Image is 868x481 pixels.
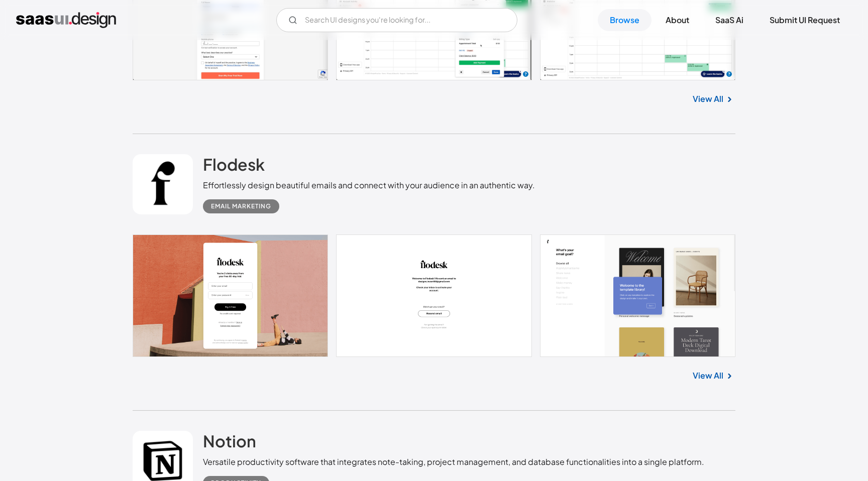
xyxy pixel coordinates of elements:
a: About [654,9,701,31]
h2: Notion [203,431,256,451]
a: home [16,12,116,28]
a: Submit UI Request [757,9,852,31]
a: View All [693,93,723,105]
a: SaaS Ai [703,9,755,31]
div: Versatile productivity software that integrates note-taking, project management, and database fun... [203,456,704,468]
form: Email Form [276,8,517,32]
a: View All [693,370,723,382]
a: Flodesk [203,154,265,179]
div: Email Marketing [211,200,271,212]
a: Notion [203,431,256,456]
h2: Flodesk [203,154,265,174]
input: Search UI designs you're looking for... [276,8,517,32]
a: Browse [598,9,652,31]
div: Effortlessly design beautiful emails and connect with your audience in an authentic way. [203,179,535,191]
